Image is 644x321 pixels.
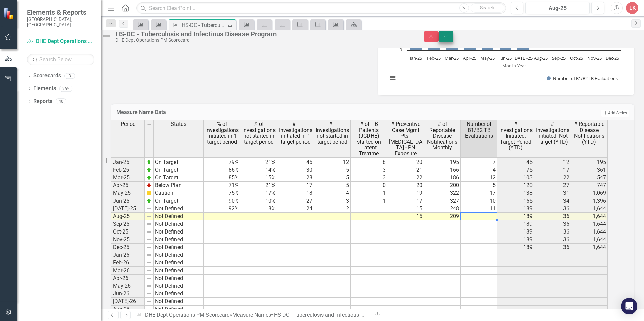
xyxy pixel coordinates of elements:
[534,205,571,213] td: 36
[571,174,608,182] td: 547
[146,252,152,258] img: 8DAGhfEEPCf229AAAAAElFTkSuQmCC
[154,205,204,213] td: Not Defined
[552,55,566,61] text: Sep-25
[33,85,56,93] a: Elements
[587,55,602,61] text: Nov-25
[497,166,534,174] td: 75
[154,197,204,205] td: On Target
[27,38,94,45] a: DHE Dept Operations PM Scorecard
[427,55,441,61] text: Feb-25
[424,189,461,197] td: 322
[154,158,204,166] td: On Target
[182,21,226,29] div: HS-DC - Tuberculosis and Infectious Disease Program
[146,198,152,204] img: zOikAAAAAElFTkSuQmCC
[534,228,571,236] td: 36
[461,166,497,174] td: 4
[424,158,461,166] td: 195
[424,205,461,213] td: 248
[111,166,145,174] td: Feb-25
[146,190,152,196] img: cBAA0RP0Y6D5n+AAAAAElFTkSuQmCC
[154,166,204,174] td: On Target
[571,236,608,244] td: 1,644
[389,121,422,157] span: # Preventive Case Mgmt Pts - [MEDICAL_DATA] - PN Exposure
[387,205,424,213] td: 15
[274,312,401,318] div: HS-DC - Tuberculosis and Infectious Disease Program
[111,298,145,306] td: [DATE]-26
[111,282,145,290] td: May-26
[64,73,75,79] div: 3
[146,221,152,227] img: 8DAGhfEEPCf229AAAAAElFTkSuQmCC
[570,55,583,61] text: Oct-25
[232,312,271,318] a: Measure Names
[497,244,534,251] td: 189
[387,166,424,174] td: 21
[497,174,534,182] td: 103
[240,205,277,213] td: 8%
[111,244,145,251] td: Dec-25
[387,213,424,220] td: 15
[462,121,496,139] span: Number of B1/B2 TB Evaluations
[146,276,152,281] img: 8DAGhfEEPCf229AAAAAElFTkSuQmCC
[424,174,461,182] td: 186
[33,72,61,80] a: Scorecards
[111,236,145,244] td: Nov-25
[621,298,637,314] div: Open Intercom Messenger
[277,189,314,197] td: 18
[572,121,606,145] span: # Reportable Disease Notifications (YTD)
[154,267,204,275] td: Not Defined
[146,307,152,312] img: 8DAGhfEEPCf229AAAAAElFTkSuQmCC
[27,53,94,65] input: Search Below...
[497,205,534,213] td: 189
[146,167,152,173] img: zOikAAAAAElFTkSuQmCC
[499,121,533,151] span: # Investigations Initiated: Target Period (YTD)
[154,220,204,228] td: Not Defined
[571,244,608,251] td: 1,644
[497,220,534,228] td: 189
[111,158,145,166] td: Jan-25
[534,174,571,182] td: 22
[136,2,506,14] input: Search ClearPoint...
[154,275,204,282] td: Not Defined
[240,166,277,174] td: 14%
[277,174,314,182] td: 28
[111,267,145,275] td: Mar-26
[315,121,349,145] span: # - Investigations not started in target period
[528,4,587,12] div: Aug-25
[425,121,459,151] span: # of Reportable Disease Notifications Monthly
[387,174,424,182] td: 22
[277,197,314,205] td: 27
[445,55,459,61] text: Mar-25
[497,228,534,236] td: 189
[351,182,387,189] td: 0
[111,197,145,205] td: Jun-25
[154,244,204,251] td: Not Defined
[387,158,424,166] td: 20
[534,158,571,166] td: 12
[534,213,571,220] td: 36
[111,275,145,282] td: Apr-26
[534,166,571,174] td: 17
[387,189,424,197] td: 19
[116,109,446,115] h3: Measure Name Data
[424,166,461,174] td: 166
[461,174,497,182] td: 12
[480,5,494,10] span: Search
[146,245,152,250] img: 8DAGhfEEPCf229AAAAAElFTkSuQmCC
[111,259,145,267] td: Feb-26
[146,214,152,219] img: 8DAGhfEEPCf229AAAAAElFTkSuQmCC
[387,182,424,189] td: 20
[571,205,608,213] td: 1,644
[111,189,145,197] td: May-25
[351,197,387,205] td: 1
[547,75,618,81] button: Show Number of B1/B2 TB Evaluations
[502,63,526,69] text: Month-Year
[111,182,145,189] td: Apr-25
[115,30,410,38] div: HS-DC - Tuberculosis and Infectious Disease Program
[314,205,351,213] td: 2
[111,174,145,182] td: Mar-25
[571,213,608,220] td: 1,644
[498,55,512,61] text: Jun-25
[606,55,619,61] text: Dec-25
[204,205,240,213] td: 92%
[536,121,569,145] span: # Investigations Initiated: Not Target (YTD)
